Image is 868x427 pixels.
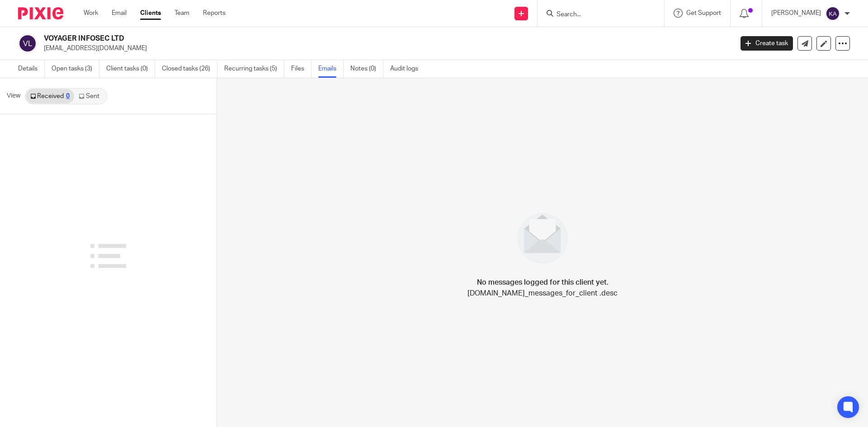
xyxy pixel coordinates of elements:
p: [DOMAIN_NAME]_messages_for_client .desc [467,288,618,299]
h4: No messages logged for this client yet. [477,277,609,288]
img: image [511,207,574,270]
a: Team [175,9,189,18]
a: Notes (0) [350,60,383,78]
h2: VOYAGER INFOSEC LTD [44,34,590,43]
a: Received0 [26,89,74,103]
a: Details [18,60,45,78]
a: Files [291,60,311,78]
img: Pixie [18,7,63,19]
a: Recurring tasks (5) [224,60,284,78]
img: svg%3E [826,6,840,21]
a: Email [112,9,127,18]
a: Audit logs [390,60,425,78]
span: View [7,91,20,101]
a: Emails [318,60,344,78]
a: Sent [74,89,106,103]
div: 0 [66,93,70,99]
a: Closed tasks (26) [162,60,217,78]
input: Search [556,11,637,19]
p: [PERSON_NAME] [771,9,821,18]
a: Open tasks (3) [52,60,99,78]
img: svg%3E [18,34,37,53]
a: Work [84,9,98,18]
a: Client tasks (0) [106,60,155,78]
a: Create task [741,36,793,51]
a: Clients [140,9,161,18]
a: Reports [203,9,226,18]
span: Get Support [686,10,721,16]
p: [EMAIL_ADDRESS][DOMAIN_NAME] [44,44,727,53]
